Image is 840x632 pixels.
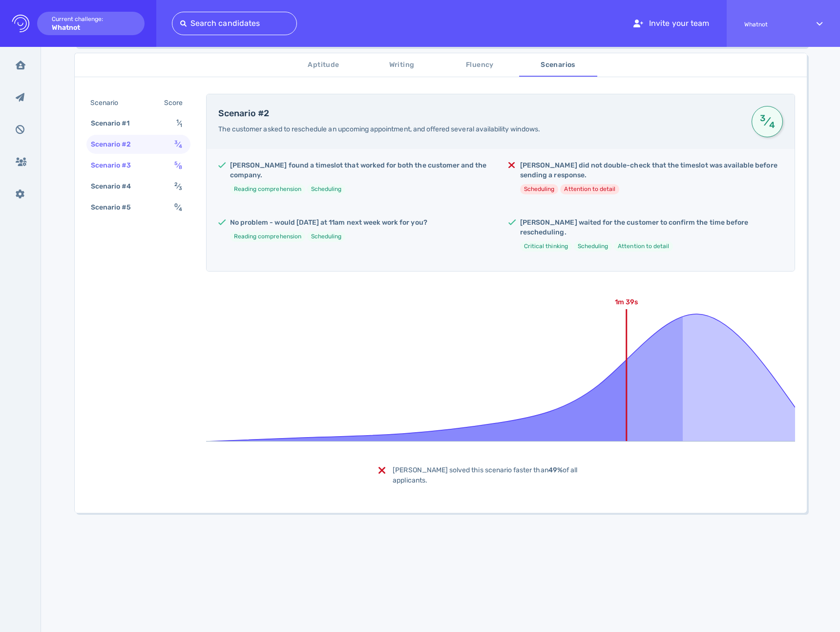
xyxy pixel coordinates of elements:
[174,202,178,209] sup: 0
[230,232,305,242] li: Reading comprehension
[179,185,182,191] sub: 3
[89,137,143,151] div: Scenario #2
[447,59,513,71] span: Fluency
[548,466,563,474] b: 49%
[179,206,182,212] sub: 4
[174,140,182,148] span: ⁄
[520,161,783,180] h5: [PERSON_NAME] did not double-check that the timeslot was available before sending a response.
[176,119,182,127] span: ⁄
[89,158,143,172] div: Scenario #3
[520,241,572,252] li: Critical thinking
[230,161,493,180] h5: [PERSON_NAME] found a timeslot that worked for both the customer and the company.
[291,59,357,71] span: Aptitude
[744,21,799,28] span: Whatnot
[615,298,638,306] text: 1m 39s
[218,125,540,133] span: The customer asked to reschedule an upcoming appointment, and offered several availability windows.
[768,124,776,126] sub: 4
[88,96,130,110] div: Scenario
[180,122,182,128] sub: 1
[174,203,182,211] span: ⁄
[614,241,673,252] li: Attention to detail
[174,161,182,169] span: ⁄
[525,59,591,71] span: Scenarios
[162,96,189,110] div: Score
[369,59,435,71] span: Writing
[89,179,143,193] div: Scenario #4
[393,466,577,485] span: [PERSON_NAME] solved this scenario faster than of all applicants.
[174,181,178,188] sup: 2
[218,108,740,119] h4: Scenario #2
[759,113,776,130] span: ⁄
[174,160,178,167] sup: 5
[759,117,766,119] sup: 3
[520,184,559,194] li: Scheduling
[574,241,612,252] li: Scheduling
[89,116,142,130] div: Scenario #1
[174,139,178,146] sup: 3
[176,118,179,125] sup: 1
[560,184,619,194] li: Attention to detail
[89,200,143,214] div: Scenario #5
[307,184,346,194] li: Scheduling
[520,218,783,237] h5: [PERSON_NAME] waited for the customer to confirm the time before rescheduling.
[230,218,427,228] h5: No problem - would [DATE] at 11am next week work for you?
[174,182,182,190] span: ⁄
[307,232,346,242] li: Scheduling
[179,143,182,149] sub: 4
[179,164,182,170] sub: 8
[230,184,305,194] li: Reading comprehension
